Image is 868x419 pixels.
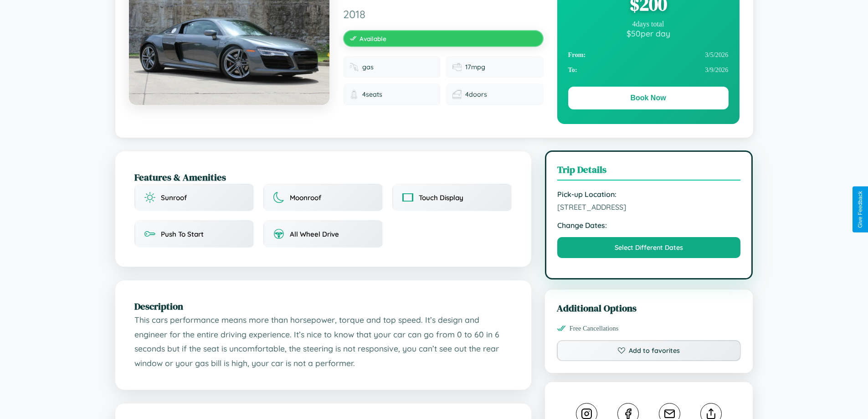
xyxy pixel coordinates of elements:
[290,230,339,238] span: All Wheel Drive
[134,300,512,313] h2: Description
[343,7,544,21] span: 2018
[557,221,741,230] strong: Change Dates:
[290,193,321,202] span: Moonroof
[557,163,741,181] h3: Trip Details
[557,202,741,212] span: [STREET_ADDRESS]
[568,62,729,78] div: 3 / 9 / 2026
[568,28,729,38] div: $ 50 per day
[161,193,187,202] span: Sunroof
[857,191,863,228] div: Give Feedback
[568,20,729,28] div: 4 days total
[568,66,577,74] strong: To:
[362,90,382,98] span: 4 seats
[349,62,359,72] img: Fuel type
[557,301,741,315] h3: Additional Options
[134,171,512,184] h2: Features & Amenities
[568,51,586,59] strong: From:
[568,47,729,62] div: 3 / 5 / 2026
[570,325,619,332] span: Free Cancellations
[419,193,463,202] span: Touch Display
[134,313,512,371] p: This cars performance means more than horsepower, torque and top speed. It’s design and engineer ...
[465,90,487,98] span: 4 doors
[465,63,485,71] span: 17 mpg
[452,62,462,72] img: Fuel efficiency
[452,90,462,99] img: Doors
[557,190,741,199] strong: Pick-up Location:
[568,87,729,109] button: Book Now
[360,35,386,42] span: Available
[557,340,741,361] button: Add to favorites
[349,90,359,99] img: Seats
[362,63,374,71] span: gas
[557,237,741,258] button: Select Different Dates
[161,230,204,238] span: Push To Start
